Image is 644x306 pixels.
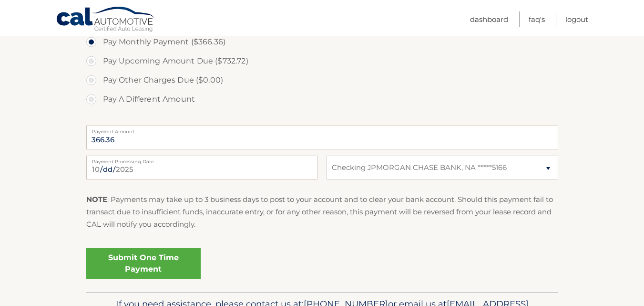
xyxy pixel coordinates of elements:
a: Dashboard [470,11,508,27]
a: Cal Automotive [56,6,156,34]
label: Pay Upcoming Amount Due ($732.72) [86,52,558,71]
input: Payment Amount [86,126,558,149]
a: Submit One Time Payment [86,248,201,279]
label: Pay A Different Amount [86,90,558,109]
label: Payment Amount [86,126,558,133]
strong: NOTE [86,195,107,204]
label: Pay Monthly Payment ($366.36) [86,32,558,52]
label: Payment Processing Date [86,156,317,163]
label: Pay Other Charges Due ($0.00) [86,71,558,90]
p: : Payments may take up to 3 business days to post to your account and to clear your bank account.... [86,193,558,231]
input: Payment Date [86,156,317,179]
a: FAQ's [529,11,545,27]
a: Logout [565,11,588,27]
